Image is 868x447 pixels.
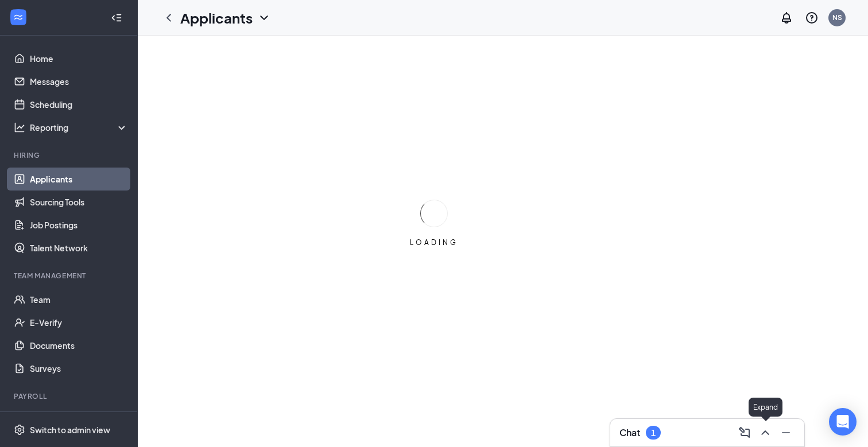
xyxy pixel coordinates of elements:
button: ComposeMessage [735,423,754,442]
div: Hiring [14,150,126,160]
h3: Chat [619,426,640,439]
svg: ChevronUp [758,426,772,440]
button: Minimize [777,423,795,442]
div: Open Intercom Messenger [829,408,857,436]
a: E-Verify [30,311,128,334]
svg: Minimize [779,426,793,440]
a: Scheduling [30,93,128,116]
a: Surveys [30,357,128,380]
a: Home [30,47,128,70]
svg: ComposeMessage [738,426,751,440]
svg: WorkstreamLogo [13,11,24,23]
svg: Notifications [780,11,793,25]
a: Messages [30,70,128,93]
a: Talent Network [30,236,128,259]
a: Job Postings [30,213,128,236]
a: Sourcing Tools [30,191,128,213]
svg: ChevronLeft [162,11,176,25]
a: Team [30,288,128,311]
svg: Collapse [111,12,122,24]
svg: Analysis [14,122,25,133]
a: Payroll [30,409,128,432]
div: Switch to admin view [30,424,110,436]
div: NS [832,13,842,22]
div: Team Management [14,271,126,281]
div: Payroll [14,391,126,401]
button: ChevronUp [756,423,774,442]
h1: Applicants [180,8,253,28]
svg: QuestionInfo [805,11,819,25]
div: Expand [749,398,782,417]
svg: Settings [14,424,25,436]
a: Documents [30,334,128,357]
div: Reporting [30,122,129,133]
a: Applicants [30,168,128,191]
div: LOADING [405,238,463,247]
svg: ChevronDown [257,11,271,25]
div: 1 [651,428,656,438]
